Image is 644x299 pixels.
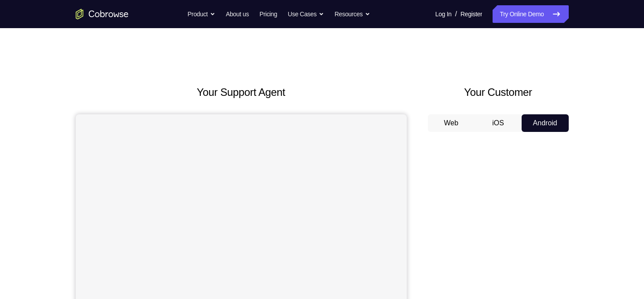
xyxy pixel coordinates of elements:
[259,5,277,23] a: Pricing
[435,5,452,23] a: Log In
[475,114,522,132] button: iOS
[522,114,569,132] button: Android
[226,5,249,23] a: About us
[428,84,569,100] h2: Your Customer
[493,5,568,23] a: Try Online Demo
[335,5,370,23] button: Resources
[76,9,129,19] a: Go to the home page
[455,9,457,19] span: /
[428,114,475,132] button: Web
[76,84,407,100] h2: Your Support Agent
[188,5,215,23] button: Product
[288,5,324,23] button: Use Cases
[460,5,482,23] a: Register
